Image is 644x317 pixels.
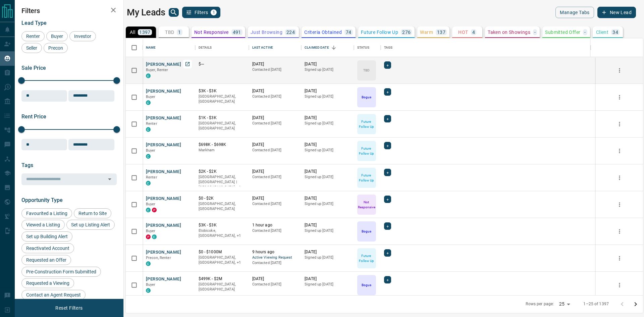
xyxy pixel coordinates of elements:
button: Open [105,174,114,184]
p: Contacted [DATE] [252,201,298,207]
span: + [386,115,389,122]
h2: Filters [21,7,117,15]
button: [PERSON_NAME] [146,115,181,121]
h1: My Leads [127,7,165,18]
span: Buyer [146,229,156,233]
p: Client [596,30,608,35]
span: + [386,196,389,203]
span: Seller [24,45,40,51]
div: + [384,61,391,69]
p: [DATE] [252,88,298,94]
button: [PERSON_NAME] [146,88,181,95]
div: Name [146,38,156,57]
p: TBD [165,30,174,35]
div: Status [354,38,381,57]
p: Signed up [DATE] [305,282,351,287]
p: $698K - $698K [199,142,246,148]
p: 1 [178,30,181,35]
span: Renter [24,34,42,39]
button: Filters1 [182,7,221,18]
p: Signed up [DATE] [305,255,351,260]
p: Criteria Obtained [304,30,342,35]
p: [DATE] [305,88,351,94]
span: Lead Type [21,20,47,26]
p: Signed up [DATE] [305,67,351,72]
span: Buyer, Renter [146,68,168,72]
button: [PERSON_NAME] [146,61,181,68]
div: + [384,276,391,283]
p: 1 hour ago [252,222,298,228]
div: Name [143,38,195,57]
button: Reset Filters [51,302,87,314]
p: $2K - $2K [199,169,246,174]
p: Not Responsive [194,30,229,35]
div: condos.ca [146,154,151,159]
span: Active Viewing Request [252,255,298,261]
button: Manage Tabs [555,7,594,18]
span: Buyer [146,202,156,206]
p: $--- [199,61,246,67]
button: Go to next page [629,298,642,311]
button: [PERSON_NAME] [146,276,181,282]
p: [DATE] [305,222,351,228]
span: Favourited a Listing [24,211,70,216]
p: Rows per page: [526,301,554,307]
button: more [614,173,625,183]
p: [DATE] [252,142,298,148]
p: $3K - $3K [199,88,246,94]
button: more [614,92,625,102]
span: Buyer [146,148,156,153]
p: [DATE] [305,276,351,282]
div: + [384,169,391,176]
div: Buyer [46,31,68,41]
p: $499K - $2M [199,276,246,282]
div: property.ca [152,208,157,212]
p: Toronto [199,228,246,239]
p: Contacted [DATE] [252,174,298,180]
p: 9 hours ago [252,249,298,255]
div: condos.ca [146,261,151,266]
div: condos.ca [146,181,151,186]
button: New Lead [597,7,636,18]
p: [DATE] [305,142,351,148]
p: $3K - $3K [199,222,246,228]
span: + [386,223,389,229]
div: + [384,88,391,96]
p: Signed up [DATE] [305,121,351,126]
p: Future Follow Up [361,30,398,35]
div: Pre-Construction Form Submitted [21,267,101,277]
p: Submitted Offer [545,30,580,35]
button: more [614,65,625,75]
div: Claimed Date [305,38,329,57]
p: Contacted [DATE] [252,282,298,287]
span: + [386,142,389,149]
div: Last Active [252,38,273,57]
div: + [384,142,391,149]
button: more [614,280,625,290]
div: Details [199,38,212,57]
p: Taken on Showings [488,30,530,35]
p: [DATE] [305,196,351,201]
span: Requested a Viewing [24,280,72,286]
span: 1 [211,10,216,15]
p: Warm [420,30,433,35]
div: Details [195,38,249,57]
p: Not Responsive [358,200,375,210]
p: [GEOGRAPHIC_DATA], [GEOGRAPHIC_DATA] [199,94,246,104]
span: Opportunity Type [21,197,63,203]
button: more [614,200,625,210]
span: Precon [46,45,65,51]
p: Contacted [DATE] [252,148,298,153]
button: more [614,146,625,156]
p: Toronto [199,255,246,265]
p: [GEOGRAPHIC_DATA], [GEOGRAPHIC_DATA] [199,201,246,212]
span: Set up Building Alert [24,234,70,239]
span: Set up Listing Alert [69,222,112,227]
p: Just Browsing [251,30,282,35]
button: Sort [329,43,338,52]
div: + [384,222,391,230]
p: [DATE] [305,115,351,121]
span: Buyer [146,95,156,99]
span: Tags [21,162,33,168]
div: Requested an Offer [21,255,71,265]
